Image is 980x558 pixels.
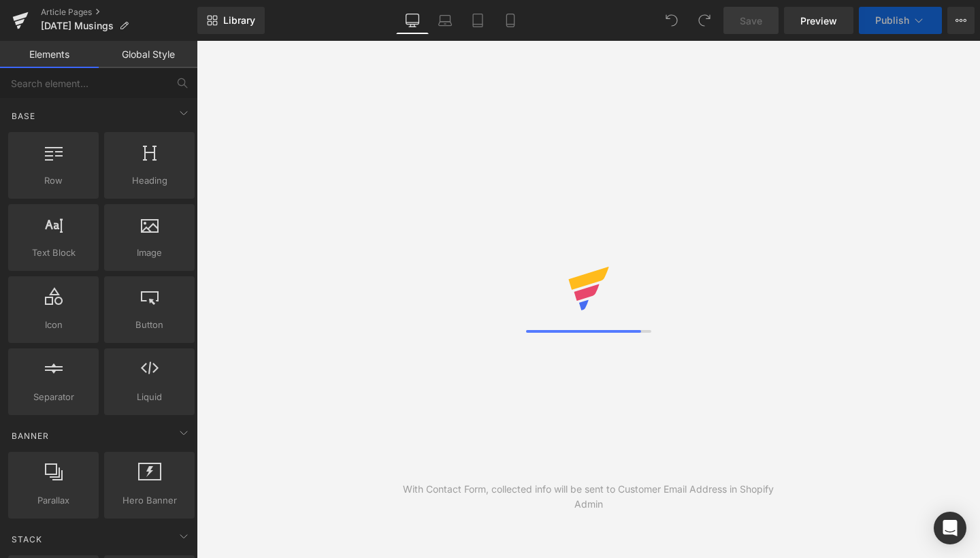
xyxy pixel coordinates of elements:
[429,7,461,34] a: Laptop
[393,482,785,512] div: With Contact Form, collected info will be sent to Customer Email Address in Shopify Admin
[12,390,95,404] span: Separator
[223,14,255,27] span: Library
[740,14,762,28] span: Save
[12,318,95,332] span: Icon
[461,7,494,34] a: Tablet
[41,20,114,31] span: [DATE] Musings
[691,7,718,34] button: Redo
[658,7,685,34] button: Undo
[108,318,191,332] span: Button
[859,7,942,34] button: Publish
[10,429,50,442] span: Banner
[108,390,191,404] span: Liquid
[108,493,191,508] span: Hero Banner
[396,7,429,34] a: Desktop
[108,174,191,188] span: Heading
[197,7,265,34] a: New Library
[800,14,837,28] span: Preview
[12,174,95,188] span: Row
[12,246,95,260] span: Text Block
[494,7,527,34] a: Mobile
[12,493,95,508] span: Parallax
[10,110,37,122] span: Base
[41,7,197,18] a: Article Pages
[108,246,191,260] span: Image
[947,7,975,34] button: More
[784,7,853,34] a: Preview
[934,512,966,544] div: Open Intercom Messenger
[10,533,44,546] span: Stack
[875,15,909,26] span: Publish
[99,41,197,68] a: Global Style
